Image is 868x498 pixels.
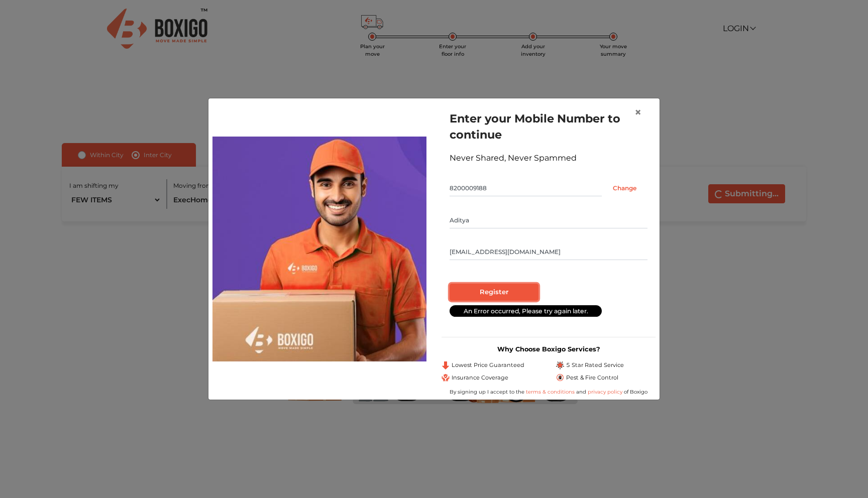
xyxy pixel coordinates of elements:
[212,137,426,361] img: relocation-img
[442,345,656,353] h3: Why Choose Boxigo Services?
[566,361,624,369] span: 5 Star Rated Service
[452,374,508,382] span: Insurance Coverage
[450,244,647,260] input: Email Id
[450,305,602,317] div: An Error occurred, Please try again later.
[526,389,576,395] a: terms & conditions
[566,374,618,382] span: Pest & Fire Control
[586,389,624,395] a: privacy policy
[450,284,538,301] input: Register
[452,361,524,369] span: Lowest Price Guaranteed
[450,152,647,164] div: Never Shared, Never Spammed
[442,388,656,396] div: By signing up I accept to the and of Boxigo
[626,98,649,127] button: Close
[602,180,647,196] input: Change
[450,180,602,196] input: Mobile No
[450,212,647,228] input: Your Name
[450,110,647,143] h1: Enter your Mobile Number to continue
[634,105,641,119] span: ×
